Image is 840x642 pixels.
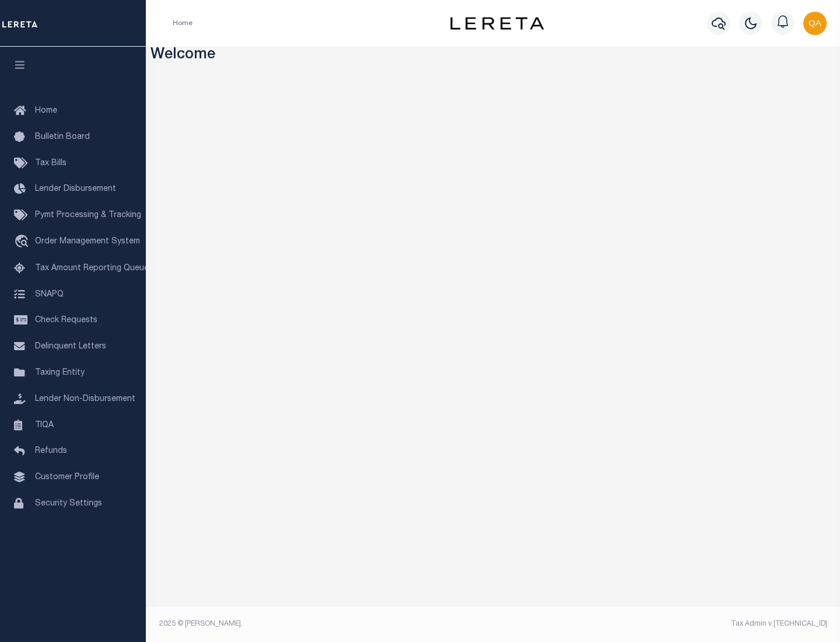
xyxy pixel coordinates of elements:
span: Pymt Processing & Tracking [35,211,141,219]
span: Tax Bills [35,159,66,168]
img: svg+xml;base64,PHN2ZyB4bWxucz0iaHR0cDovL3d3dy53My5vcmcvMjAwMC9zdmciIHBvaW50ZXItZXZlbnRzPSJub25lIi... [803,12,827,35]
span: Security Settings [35,500,102,508]
span: SNAPQ [35,290,64,298]
img: logo-dark.svg [450,17,544,30]
span: Lender Disbursement [35,185,116,193]
span: TIQA [35,421,54,429]
i: travel_explore [14,235,33,250]
span: Refunds [35,447,67,455]
span: Check Requests [35,316,97,325]
li: Home [173,18,192,29]
span: Tax Amount Reporting Queue [35,264,149,273]
span: Order Management System [35,238,140,246]
span: Home [35,107,57,115]
div: 2025 © [PERSON_NAME]. [150,619,494,629]
span: Taxing Entity [35,369,85,377]
div: Tax Admin v.[TECHNICAL_ID] [502,619,827,629]
span: Bulletin Board [35,133,90,141]
span: Lender Non-Disbursement [35,395,135,403]
span: Customer Profile [35,473,99,481]
h3: Welcome [150,47,836,65]
span: Delinquent Letters [35,343,106,351]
